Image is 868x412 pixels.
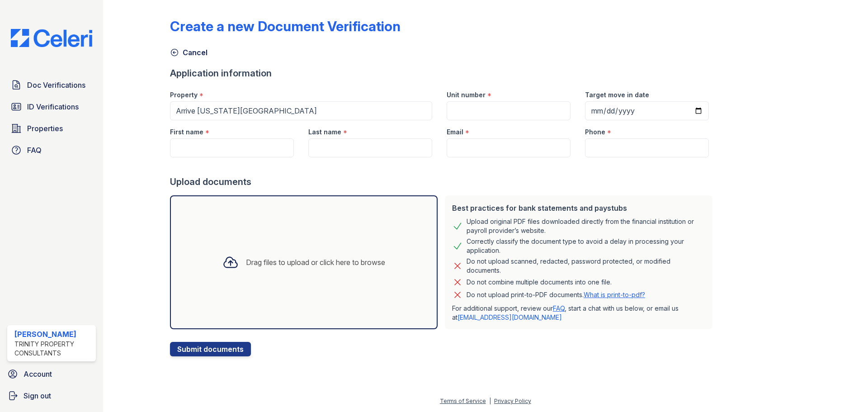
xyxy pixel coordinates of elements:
[7,119,96,137] a: Properties
[467,290,645,299] p: Do not upload print-to-PDF documents.
[4,387,99,405] a: Sign out
[308,128,341,137] label: Last name
[27,145,42,156] span: FAQ
[4,365,99,383] a: Account
[7,141,96,159] a: FAQ
[452,203,705,213] div: Best practices for bank statements and paystubs
[27,101,79,112] span: ID Verifications
[170,342,251,356] button: Submit documents
[489,398,491,404] div: |
[440,398,486,404] a: Terms of Service
[14,329,92,340] div: [PERSON_NAME]
[447,90,486,99] label: Unit number
[27,123,63,134] span: Properties
[585,90,649,99] label: Target move in date
[584,291,645,298] a: What is print-to-pdf?
[553,304,565,312] a: FAQ
[14,340,92,358] div: Trinity Property Consultants
[4,29,99,47] img: CE_Logo_Blue-a8612792a0a2168367f1c8372b55b34899dd931a85d93a1a3d3e32e68fde9ad4.png
[170,47,208,58] a: Cancel
[170,67,716,80] div: Application information
[467,257,705,275] div: Do not upload scanned, redacted, password protected, or modified documents.
[7,76,96,94] a: Doc Verifications
[170,18,401,34] div: Create a new Document Verification
[467,277,612,288] div: Do not combine multiple documents into one file.
[170,128,203,137] label: First name
[24,369,52,379] span: Account
[494,398,531,404] a: Privacy Policy
[467,217,705,235] div: Upload original PDF files downloaded directly from the financial institution or payroll provider’...
[170,90,198,99] label: Property
[452,304,705,322] p: For additional support, review our , start a chat with us below, or email us at
[170,175,716,188] div: Upload documents
[447,128,463,137] label: Email
[27,80,85,90] span: Doc Verifications
[467,237,705,255] div: Correctly classify the document type to avoid a delay in processing your application.
[585,128,605,137] label: Phone
[7,98,96,116] a: ID Verifications
[24,390,51,401] span: Sign out
[246,257,385,268] div: Drag files to upload or click here to browse
[458,313,562,321] a: [EMAIL_ADDRESS][DOMAIN_NAME]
